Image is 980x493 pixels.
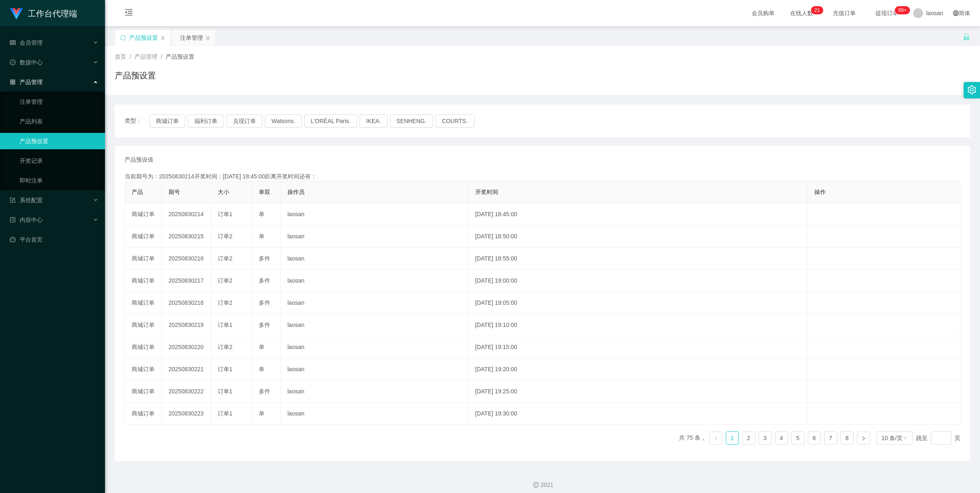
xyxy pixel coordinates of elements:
td: laosan [281,292,469,314]
span: 在线人数 [786,10,817,16]
li: 8 [841,431,854,445]
td: laosan [281,403,469,425]
i: 图标: right [861,436,866,441]
li: 2 [742,431,755,445]
td: [DATE] 18:50:00 [469,226,808,248]
a: 3 [759,432,771,444]
span: 订单1 [218,410,232,417]
a: 产品预设置 [20,133,98,149]
span: 订单1 [218,366,232,372]
td: [DATE] 19:20:00 [469,358,808,381]
td: laosan [281,270,469,292]
span: 订单1 [218,211,232,217]
sup: 1021 [895,6,910,14]
span: 充值订单 [829,10,860,16]
td: [DATE] 19:10:00 [469,314,808,336]
li: 共 75 条， [679,431,706,445]
span: 订单2 [218,299,232,306]
span: 会员管理 [10,39,43,46]
span: 产品管理 [10,79,43,85]
i: 图标: setting [967,85,976,94]
button: COURTS. [435,114,474,128]
span: 单 [259,366,264,372]
span: 类型： [125,114,149,128]
i: 图标: check-circle-o [10,59,16,65]
span: 单 [259,344,264,350]
li: 下一页 [857,431,870,445]
span: 订单2 [218,255,232,262]
td: laosan [281,314,469,336]
i: 图标: global [953,10,959,16]
td: [DATE] 19:30:00 [469,403,808,425]
span: 提现订单 [871,10,903,16]
td: laosan [281,381,469,403]
td: 商城订单 [125,314,162,336]
i: 图标: down [903,436,908,441]
span: 订单2 [218,233,232,240]
a: 工作台代理端 [10,10,77,16]
a: 4 [775,432,788,444]
i: 图标: left [713,436,718,441]
span: 开奖时间 [475,189,498,195]
li: 1 [726,431,739,445]
a: 5 [792,432,804,444]
td: laosan [281,248,469,270]
span: 首页 [115,53,126,60]
span: 系统配置 [10,197,43,203]
td: 20250830220 [162,336,211,358]
span: 多件 [259,322,270,328]
span: 产品 [132,189,143,195]
a: 产品列表 [20,113,98,130]
a: 8 [841,432,853,444]
i: 图标: sync [120,35,126,41]
td: 20250830216 [162,248,211,270]
button: 兑现订单 [226,114,262,128]
i: 图标: profile [10,217,16,223]
span: 单 [259,410,264,417]
sup: 21 [811,6,823,14]
td: 商城订单 [125,358,162,381]
span: 多件 [259,277,270,284]
span: 产品预设置 [166,53,194,60]
i: 图标: copyright [533,482,539,488]
li: 7 [824,431,837,445]
td: [DATE] 18:45:00 [469,203,808,226]
h1: 产品预设置 [115,69,156,82]
li: 3 [759,431,772,445]
a: 6 [808,432,820,444]
i: 图标: menu-fold [115,0,143,27]
span: 大小 [218,189,229,195]
i: 图标: form [10,197,16,203]
span: 订单1 [218,388,232,395]
li: 上一页 [709,431,722,445]
td: 20250830221 [162,358,211,381]
a: 1 [726,432,738,444]
p: 1 [817,6,820,14]
td: 20250830219 [162,314,211,336]
a: 开奖记录 [20,153,98,169]
li: 5 [791,431,805,445]
p: 2 [814,6,817,14]
td: [DATE] 18:55:00 [469,248,808,270]
i: 图标: unlock [963,33,970,41]
button: 福利订单 [188,114,224,128]
span: 单双 [259,189,270,195]
td: laosan [281,203,469,226]
span: 订单2 [218,277,232,284]
span: 期号 [169,189,180,195]
td: laosan [281,358,469,381]
span: / [130,53,131,60]
span: 订单2 [218,344,232,350]
span: 产品预设值 [125,155,153,164]
span: 单 [259,211,264,217]
img: logo.9652507e.png [10,8,23,20]
td: 20250830223 [162,403,211,425]
li: 6 [808,431,821,445]
td: 商城订单 [125,292,162,314]
button: 商城订单 [149,114,185,128]
i: 图标: appstore-o [10,79,16,85]
td: [DATE] 19:00:00 [469,270,808,292]
a: 图标: dashboard平台首页 [10,231,98,248]
td: laosan [281,226,469,248]
a: 即时注单 [20,172,98,189]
